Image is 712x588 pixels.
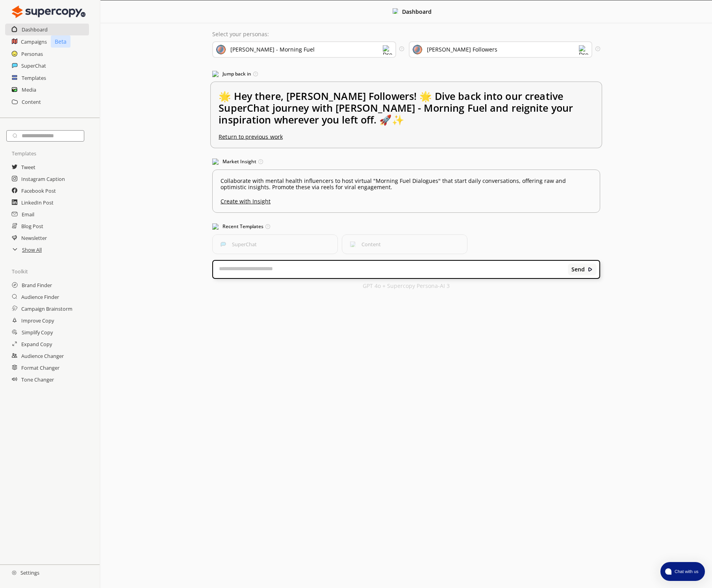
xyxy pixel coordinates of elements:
img: Close [12,570,17,575]
div: [PERSON_NAME] Followers [427,46,497,53]
img: SuperChat [221,241,226,247]
p: Beta [51,35,70,48]
a: Facebook Post [21,185,56,197]
img: Market Insight [212,159,219,165]
h2: 🌟 Hey there, [PERSON_NAME] Followers! 🌟 Dive back into our creative SuperChat journey with [PERSO... [219,90,593,134]
img: Close [393,8,398,14]
h3: Jump back in [212,68,600,80]
img: Close [12,4,85,20]
a: LinkedIn Post [21,197,54,208]
h3: Market Insight [212,156,600,168]
span: Chat with us [671,568,700,575]
img: Content [350,241,356,247]
u: Return to previous work [219,133,283,140]
h3: Recent Templates [212,221,600,232]
img: Dropdown Icon [383,45,392,55]
a: SuperChat [21,60,46,72]
img: Brand Icon [216,45,226,54]
img: Tooltip Icon [265,224,270,229]
a: Tone Changer [21,374,54,385]
a: Brand Finder [22,279,52,291]
a: Audience Changer [21,350,64,362]
a: Expand Copy [21,338,52,350]
b: Send [571,266,585,273]
img: Dropdown Icon [579,45,588,55]
a: Blog Post [21,220,43,232]
img: Audience Icon [413,45,422,54]
img: Tooltip Icon [399,46,404,51]
img: Tooltip Icon [253,72,258,76]
a: Simplify Copy [22,326,53,338]
img: Popular Templates [212,223,219,230]
img: Close [588,267,593,272]
a: Campaigns [21,36,47,48]
div: [PERSON_NAME] - Morning Fuel [230,46,315,53]
a: Tweet [21,161,35,173]
a: Dashboard [22,24,48,35]
a: Personas [21,48,43,60]
a: Format Changer [21,362,59,374]
b: Dashboard [402,8,432,15]
img: Jump Back In [212,71,219,77]
img: Tooltip Icon [595,46,600,51]
a: Content [22,96,41,108]
a: Campaign Brainstorm [21,303,72,315]
a: Audience Finder [21,291,59,303]
a: Email [22,208,34,220]
p: GPT 4o + Supercopy Persona-AI 3 [363,283,450,289]
a: Media [22,84,36,96]
p: Select your personas: [212,31,600,37]
img: Tooltip Icon [258,159,263,164]
a: Show All [22,244,42,256]
button: SuperChatSuperChat [212,234,338,254]
u: Create with Insight [221,194,592,205]
a: Improve Copy [21,315,54,326]
p: Collaborate with mental health influencers to host virtual "Morning Fuel Dialogues" that start da... [221,178,592,190]
button: atlas-launcher [660,562,705,581]
a: Newsletter [21,232,47,244]
button: ContentContent [342,234,467,254]
a: Instagram Caption [21,173,65,185]
a: Templates [22,72,46,84]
